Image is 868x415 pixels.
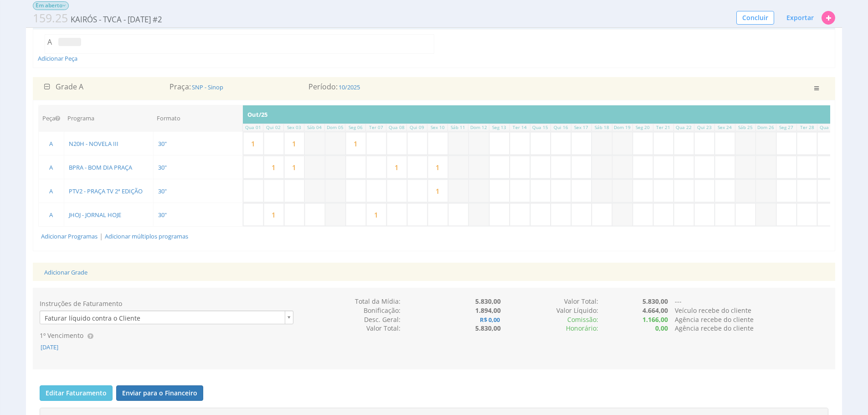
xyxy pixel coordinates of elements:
[70,14,163,25] span: KAIRÓS - TVCA - [DATE] #2
[48,163,54,171] span: A
[33,1,69,10] span: Em aberto
[300,297,401,306] div: Total da Mídia:
[40,331,83,340] label: 1º Vencimento
[304,124,325,131] td: Sáb 04
[735,180,755,202] input: O Programa informado não é veiculado neste dia
[116,385,203,401] button: Enviar para o Financeiro
[105,232,188,240] a: Adicionar múltiplos programas
[47,37,52,47] span: A
[642,297,668,306] b: 5.830,00
[592,132,612,155] input: O Programa informado não é veiculado neste dia
[300,315,401,324] div: Desc. Geral:
[85,332,96,340] span: Esta data será utilizada como base para gerar as faturas!
[786,13,814,22] span: Exportar
[642,315,668,324] b: 1.166,00
[550,124,571,131] td: Qui 16
[448,132,468,155] input: O Programa informado não é veiculado neste dia
[44,268,87,276] a: Adicionar Grade
[427,124,448,131] td: Sex 10
[56,82,83,92] span: Grade A
[632,124,653,131] td: Seg 20
[40,311,281,325] span: Faturar líquido contra o Cliente
[668,324,835,333] div: Agência recebe do cliente
[338,83,361,91] span: 10/2025
[612,203,632,226] input: O Programa informado não é veiculado neste dia
[48,140,54,148] span: A
[68,163,133,171] span: BPRA - BOM DIA PRAÇA
[33,10,68,26] span: 159.25
[366,124,386,131] td: Ter 07
[300,324,401,333] div: Valor Total:
[736,11,774,25] button: Concluir
[40,343,59,351] span: [DATE]
[305,180,325,202] input: O Programa informado não é veiculado neste dia
[284,124,304,131] td: Sex 03
[191,83,224,91] span: SNP - Sinop
[99,231,103,240] span: |
[612,132,632,155] input: O Programa informado não é veiculado neste dia
[673,124,694,131] td: Qua 22
[305,132,325,155] input: O Programa informado não é veiculado neste dia
[40,311,293,324] a: Faturar líquido contra o Cliente
[407,124,427,131] td: Qui 09
[48,211,54,219] span: A
[40,299,122,308] label: Instruções de Faturamento
[501,324,598,333] div: Honorário:
[501,306,598,315] div: Valor Líquido:
[325,124,345,131] td: Dom 05
[817,124,838,131] td: Qua 29
[305,156,325,178] input: O Programa informado não é veiculado neste dia
[735,156,755,178] input: O Programa informado não é veiculado neste dia
[756,156,776,178] input: O Programa informado não é veiculado neste dia
[475,297,501,306] b: 5.830,00
[48,187,54,195] span: A
[469,203,489,226] input: O Programa informado não é veiculado neste dia
[469,156,489,178] input: O Programa informado não é veiculado neste dia
[475,306,501,315] b: 1.894,00
[169,82,302,92] div: Praça:
[157,187,168,195] span: 30"
[157,114,239,123] div: Formato
[448,156,468,178] input: O Programa informado não é veiculado neste dia
[157,140,168,148] span: 30"
[33,10,163,26] span: KAIRÓS - TVCA - Outubro 2025 #2
[592,156,612,178] input: O Programa informado não é veiculado neste dia
[479,316,501,324] b: R$ 0,00
[39,105,64,132] th: Peça
[448,124,468,131] td: Sáb 11
[40,385,113,401] button: Editar Faturamento
[612,180,632,202] input: O Programa informado não é veiculado neste dia
[263,124,284,131] td: Qui 02
[243,124,263,131] td: Qua 01
[642,306,668,315] b: 4.664,00
[509,124,530,131] td: Ter 14
[567,315,596,324] span: Comissão
[755,124,776,131] td: Dom 26
[67,114,149,123] div: Programa
[735,124,755,131] td: Sáb 25
[386,124,407,131] td: Qua 08
[756,203,776,226] input: O Programa informado não é veiculado neste dia
[475,324,501,332] b: 5.830,00
[489,124,509,131] td: Seg 13
[325,203,345,226] input: O Programa informado não é veiculado neste dia
[612,156,632,178] input: O Programa informado não é veiculado neste dia
[781,10,820,26] button: Exportar
[655,324,668,332] b: 0,00
[530,124,550,131] td: Qua 15
[592,180,612,202] input: O Programa informado não é veiculado neste dia
[653,124,673,131] td: Ter 21
[796,124,817,131] td: Ter 28
[756,132,776,155] input: O Programa informado não é veiculado neste dia
[714,124,735,131] td: Sex 24
[469,132,489,155] input: O Programa informado não é veiculado neste dia
[735,132,755,155] input: O Programa informado não é veiculado neste dia
[468,124,489,131] td: Dom 12
[325,132,345,155] input: O Programa informado não é veiculado neste dia
[302,82,566,92] div: Período:
[300,306,401,315] div: Bonificação:
[612,124,632,131] td: Dom 19
[668,315,835,324] div: Agência recebe do cliente
[157,211,168,219] span: 30"
[68,211,122,219] span: JHOJ - JORNAL HOJE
